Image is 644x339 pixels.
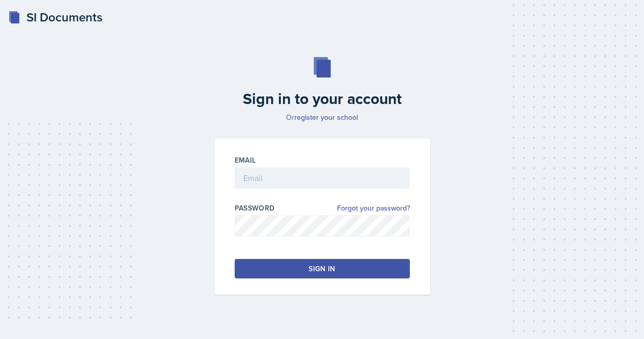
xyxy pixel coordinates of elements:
p: Or [208,112,436,122]
a: SI Documents [8,8,102,27]
div: Sign in [309,264,335,274]
h2: Sign in to your account [208,90,436,108]
input: Email [235,167,410,189]
a: register your school [294,112,358,122]
a: Forgot your password? [337,203,410,214]
label: Email [235,155,256,165]
label: Password [235,203,275,213]
button: Sign in [235,259,410,278]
